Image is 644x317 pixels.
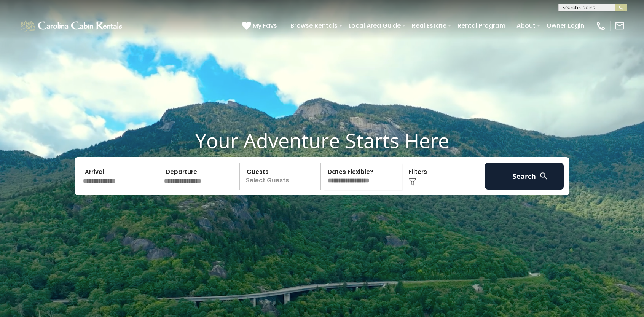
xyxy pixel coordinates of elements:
a: Local Area Guide [345,19,405,32]
h1: Your Adventure Starts Here [6,129,638,152]
img: filter--v1.png [409,178,416,186]
a: My Favs [242,21,279,31]
img: phone-regular-white.png [596,21,606,31]
img: mail-regular-white.png [614,21,625,31]
a: Browse Rentals [287,19,341,32]
button: Search [485,163,564,190]
img: White-1-1-2.png [19,18,124,33]
img: search-regular-white.png [539,171,548,181]
a: Real Estate [408,19,450,32]
a: About [513,19,539,32]
p: Select Guests [242,163,320,190]
a: Owner Login [543,19,588,32]
a: Rental Program [454,19,509,32]
span: My Favs [253,21,277,30]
